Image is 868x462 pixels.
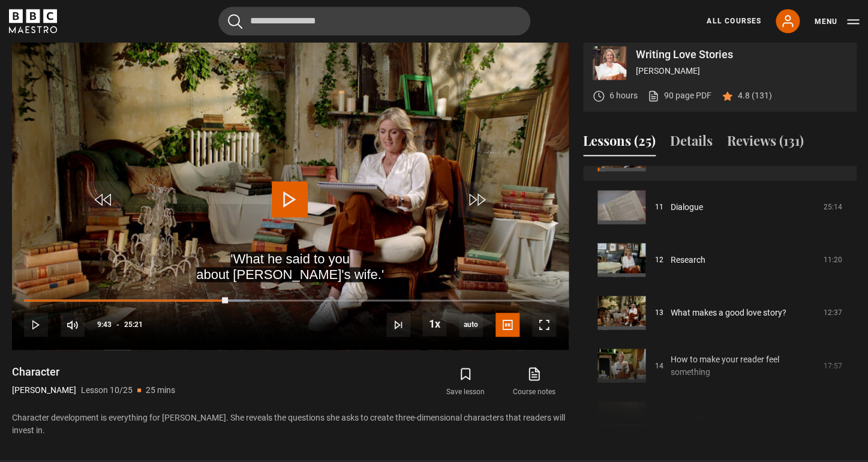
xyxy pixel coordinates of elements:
[97,314,112,335] span: 9:43
[24,299,555,302] div: Progress Bar
[495,313,519,337] button: Captions
[814,16,859,28] button: Toggle navigation
[228,14,242,29] button: Submit the search query
[671,307,786,319] a: What makes a good love story?
[647,89,711,102] a: 90 page PDF
[81,383,133,396] p: Lesson 10/25
[24,313,48,337] button: Play
[124,314,143,335] span: 25:21
[12,411,569,436] p: Character development is everything for [PERSON_NAME]. She reveals the questions she asks to crea...
[738,89,772,102] p: 4.8 (131)
[386,313,410,337] button: Next Lesson
[636,49,847,60] p: Writing Love Stories
[500,364,568,399] a: Course notes
[609,89,638,102] p: 6 hours
[671,201,703,214] a: Dialogue
[422,312,446,336] button: Playback Rate
[61,313,85,337] button: Mute
[532,313,556,337] button: Fullscreen
[12,37,569,350] video-js: Video Player
[116,320,119,329] span: -
[636,65,847,77] p: [PERSON_NAME]
[707,16,761,26] a: All Courses
[671,254,705,266] a: Research
[218,7,530,35] input: Search
[670,131,713,156] button: Details
[12,364,175,379] h1: Character
[431,364,500,399] button: Save lesson
[9,9,57,33] svg: BBC Maestro
[146,383,175,396] p: 25 mins
[459,313,483,337] span: auto
[727,131,804,156] button: Reviews (131)
[12,383,76,396] p: [PERSON_NAME]
[583,131,656,156] button: Lessons (25)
